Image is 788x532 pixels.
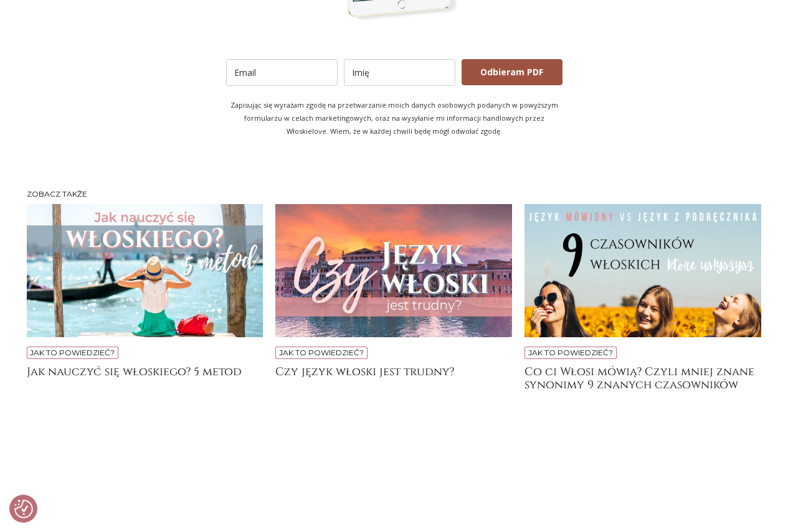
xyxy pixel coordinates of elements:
input: Imię [344,59,455,86]
input: Email [226,59,338,86]
button: Preferencje co do zgód [14,500,33,518]
a: Co ci Włosi mówią? Czyli mniej znane synonimy 9 znanych czasowników [525,365,761,390]
a: Jak nauczyć się włoskiego? 5 metod [27,365,263,390]
a: Jak to powiedzieć? [30,348,115,357]
a: Jak to powiedzieć? [279,348,364,357]
a: Jak to powiedzieć? [528,348,613,357]
a: Czy język włoski jest trudny? [275,365,512,390]
h3: Zobacz także [27,190,762,198]
p: Zapisując się wyrażam zgodę na przetwarzanie moich danych osobowych podanych w powyższym formular... [226,98,563,138]
img: Revisit consent button [14,500,33,518]
button: Odbieram PDF [462,59,563,85]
